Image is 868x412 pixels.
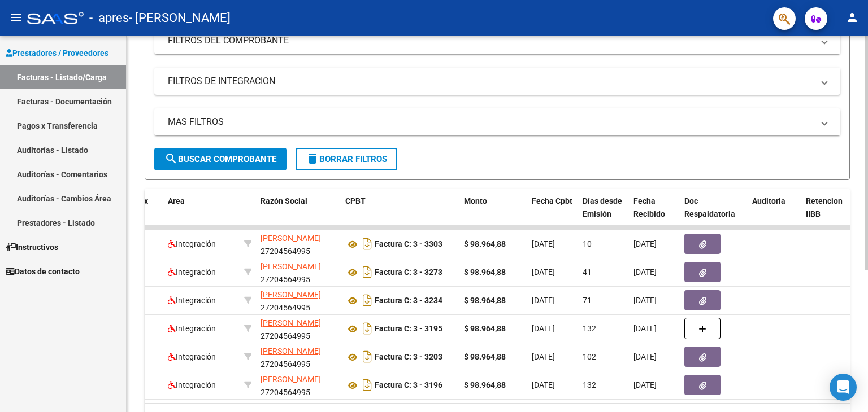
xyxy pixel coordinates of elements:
[296,148,397,170] button: Borrar Filtros
[168,239,216,248] span: Integración
[801,189,847,239] datatable-header-cell: Retencion IIBB
[583,380,596,389] span: 132
[578,189,629,239] datatable-header-cell: Días desde Emisión
[261,345,336,369] div: 27204564995
[261,232,336,256] div: 27204564995
[360,263,375,281] i: Descargar documento
[464,268,506,277] strong: $ 98.964,88
[464,380,506,389] strong: $ 98.964,88
[680,189,748,239] datatable-header-cell: Doc Respaldatoria
[464,324,506,333] strong: $ 98.964,88
[375,381,442,390] strong: Factura C: 3 - 3196
[845,11,859,24] mat-icon: person
[583,268,592,277] span: 41
[261,347,321,356] span: [PERSON_NAME]
[583,352,596,361] span: 102
[89,6,129,30] span: - apres
[360,235,375,253] i: Descargar documento
[164,152,178,165] mat-icon: search
[9,11,23,24] mat-icon: menu
[168,296,216,305] span: Integración
[583,196,622,218] span: Días desde Emisión
[168,196,185,205] span: Area
[633,196,665,218] span: Fecha Recibido
[830,374,857,401] div: Open Intercom Messenger
[164,154,276,164] span: Buscar Comprobante
[806,196,843,218] span: Retencion IIBB
[633,268,657,277] span: [DATE]
[261,375,321,384] span: [PERSON_NAME]
[375,353,442,362] strong: Factura C: 3 - 3203
[464,296,506,305] strong: $ 98.964,88
[532,196,572,205] span: Fecha Cpbt
[532,268,555,277] span: [DATE]
[129,6,231,30] span: - [PERSON_NAME]
[168,75,813,87] mat-panel-title: FILTROS DE INTEGRACION
[532,380,555,389] span: [DATE]
[154,68,840,95] mat-expansion-panel-header: FILTROS DE INTEGRACION
[633,380,657,389] span: [DATE]
[261,373,336,397] div: 27204564995
[256,189,341,239] datatable-header-cell: Razón Social
[633,296,657,305] span: [DATE]
[633,352,657,361] span: [DATE]
[633,324,657,333] span: [DATE]
[154,148,287,170] button: Buscar Comprobante
[6,47,108,59] span: Prestadores / Proveedores
[583,296,592,305] span: 71
[583,324,596,333] span: 132
[261,318,321,327] span: [PERSON_NAME]
[168,324,216,333] span: Integración
[464,196,487,205] span: Monto
[168,116,813,128] mat-panel-title: MAS FILTROS
[345,196,366,205] span: CPBT
[360,376,375,394] i: Descargar documento
[261,288,336,312] div: 27204564995
[261,317,336,340] div: 27204564995
[154,27,840,54] mat-expansion-panel-header: FILTROS DEL COMPROBANTE
[527,189,578,239] datatable-header-cell: Fecha Cpbt
[375,296,442,305] strong: Factura C: 3 - 3234
[360,348,375,366] i: Descargar documento
[532,239,555,248] span: [DATE]
[261,196,307,205] span: Razón Social
[532,352,555,361] span: [DATE]
[341,189,459,239] datatable-header-cell: CPBT
[532,324,555,333] span: [DATE]
[168,34,813,47] mat-panel-title: FILTROS DEL COMPROBANTE
[752,196,785,205] span: Auditoria
[360,319,375,338] i: Descargar documento
[375,268,442,277] strong: Factura C: 3 - 3273
[306,154,387,164] span: Borrar Filtros
[375,240,442,249] strong: Factura C: 3 - 3303
[464,239,506,248] strong: $ 98.964,88
[261,234,321,243] span: [PERSON_NAME]
[261,262,321,271] span: [PERSON_NAME]
[459,189,527,239] datatable-header-cell: Monto
[6,265,80,278] span: Datos de contacto
[748,189,801,239] datatable-header-cell: Auditoria
[532,296,555,305] span: [DATE]
[261,290,321,299] span: [PERSON_NAME]
[360,291,375,309] i: Descargar documento
[684,196,735,218] span: Doc Respaldatoria
[261,260,336,284] div: 27204564995
[163,189,240,239] datatable-header-cell: Area
[6,241,58,253] span: Instructivos
[168,352,216,361] span: Integración
[629,189,680,239] datatable-header-cell: Fecha Recibido
[154,108,840,135] mat-expansion-panel-header: MAS FILTROS
[464,352,506,361] strong: $ 98.964,88
[633,239,657,248] span: [DATE]
[168,268,216,277] span: Integración
[168,380,216,389] span: Integración
[306,152,319,165] mat-icon: delete
[375,325,442,334] strong: Factura C: 3 - 3195
[583,239,592,248] span: 10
